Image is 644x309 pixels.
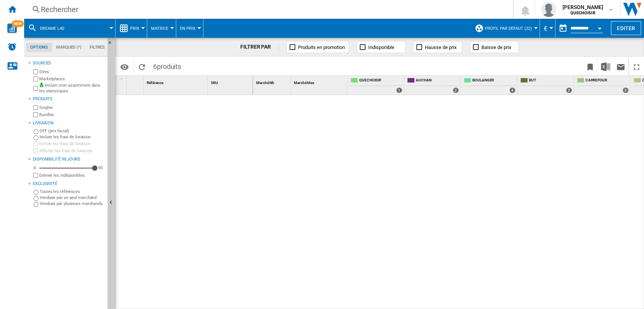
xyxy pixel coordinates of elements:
input: Vendues par un seul marchand [34,196,38,201]
input: OFF (prix facial) [34,129,38,134]
span: Baisse de prix [481,44,511,50]
span: Prix [130,26,139,31]
input: Marketplaces [33,76,38,81]
span: Indisponible [368,44,394,50]
button: Produits en promotion [286,41,349,53]
input: Singles [33,105,38,110]
div: FILTRER PAR [240,43,279,51]
button: Hausse de prix [413,41,462,53]
div: 3 offers sold by CARREFOUR [622,87,629,93]
span: Produits en promotion [298,44,345,50]
md-tab-item: Marques (*) [52,43,86,52]
button: Créer un favoris [583,58,598,75]
span: Hausse de prix [425,44,456,50]
label: Enlever les indisponibles [39,173,105,178]
md-tab-item: Options [26,43,52,52]
input: Inclure les frais de livraison [33,141,38,146]
img: excel-24x24.png [601,62,610,71]
div: Prix [119,19,143,38]
div: AUCHAN 2 offers sold by AUCHAN [406,76,460,95]
div: Produits [33,96,105,102]
input: Inclure les frais de livraison [34,135,38,140]
label: Inclure les frais de livraison [39,141,105,147]
div: Sort None [209,76,253,87]
div: Sources [33,60,105,66]
button: Masquer [108,38,117,51]
md-menu: Currency [540,19,555,38]
input: Toutes les références [34,190,38,195]
div: CARREFOUR 3 offers sold by CARREFOUR [575,76,630,95]
div: BUT 2 offers sold by BUT [519,76,573,95]
label: Singles [39,105,105,110]
label: Marketplaces [39,76,105,82]
div: Sort None [145,76,207,87]
button: Indisponible [357,41,406,53]
span: BOULANGER [472,78,515,84]
div: 2 offers sold by BUT [566,87,572,93]
span: dreame l40 [40,26,64,31]
input: Inclure mon assortiment dans les statistiques [33,84,38,93]
button: Open calendar [593,20,606,34]
label: Inclure mon assortiment dans les statistiques [39,83,105,94]
div: 90 [96,165,105,171]
div: Sort None [255,76,290,87]
div: Profil par défaut (22) [475,19,536,38]
span: Profil par défaut (22) [485,26,532,31]
button: € [544,19,551,38]
button: Télécharger au format Excel [598,58,613,75]
span: CARREFOUR [586,78,629,84]
div: Livraison [33,120,105,126]
span: Marché Max [294,81,314,85]
button: Editer [611,21,641,35]
div: 2 offers sold by AUCHAN [453,87,459,93]
input: Sites [33,69,38,74]
div: Exclusivité [33,181,105,187]
div: 1 offers sold by QUECHOISIR [396,87,402,93]
div: Sort None [292,76,347,87]
label: Vendues par un seul marchand [40,195,105,200]
button: Envoyer ce rapport par email [613,58,628,75]
div: Référence Sort None [145,76,207,87]
img: mysite-bg-18x18.png [39,83,44,87]
label: Afficher les frais de livraison [39,148,105,154]
img: profile.jpg [541,2,556,17]
input: Afficher les frais de livraison [33,173,38,178]
md-slider: Disponibilité [39,164,95,172]
div: Sort None [128,76,143,87]
span: 6 [149,58,185,73]
button: Baisse de prix [470,41,519,53]
button: md-calendar [555,21,570,36]
label: Vendues par plusieurs marchands [40,201,105,207]
span: En Prix [180,26,195,31]
span: produits [157,63,181,70]
div: Disponibilité 90 Jours [33,156,105,162]
span: € [544,24,547,32]
span: QUECHOISIR [359,78,402,84]
div: BOULANGER 4 offers sold by BOULANGER [462,76,517,95]
input: Vendues par plusieurs marchands [34,202,38,207]
label: OFF (prix facial) [40,128,105,134]
div: dreame l40 [28,19,111,38]
button: Plein écran [629,58,644,75]
span: NEW [12,20,24,27]
div: QUECHOISIR 1 offers sold by QUECHOISIR [349,76,404,95]
button: En Prix [180,19,199,38]
span: AUCHAN [416,78,459,84]
div: Rechercher [41,4,493,15]
button: Prix [130,19,143,38]
b: QUECHOISIR [570,11,595,15]
button: Options [117,60,132,73]
input: Afficher les frais de livraison [33,148,38,153]
div: Marché Max Sort None [292,76,347,87]
input: Bundles [33,112,38,117]
button: Recharger [134,58,149,75]
button: Matrice [151,19,172,38]
label: Toutes les références [40,189,105,194]
label: Bundles [39,112,105,118]
div: Marché Nb Sort None [255,76,290,87]
span: Matrice [151,26,168,31]
span: Marché Nb [256,81,274,85]
span: Référence [147,81,163,85]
